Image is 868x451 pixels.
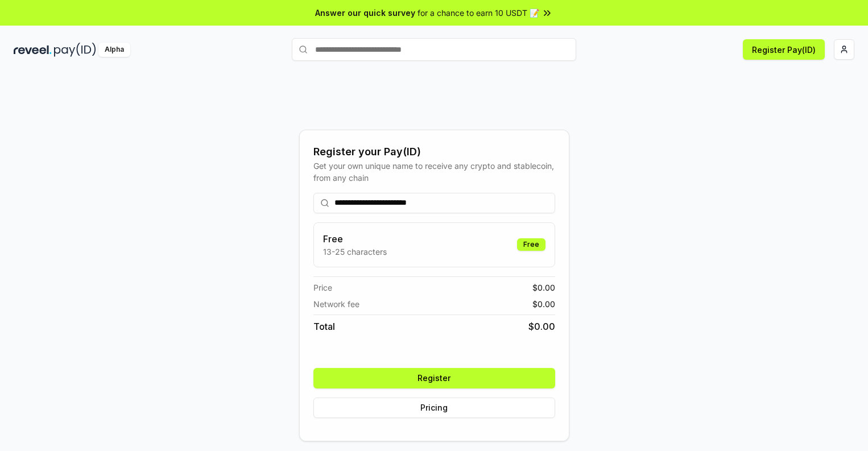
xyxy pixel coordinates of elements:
[532,298,555,310] span: $ 0.00
[313,368,555,388] button: Register
[418,7,539,19] span: for a chance to earn 10 USDT 📝
[315,7,415,19] span: Answer our quick survey
[517,238,545,251] div: Free
[743,39,825,60] button: Register Pay(ID)
[313,282,332,293] span: Price
[313,398,555,418] button: Pricing
[98,43,130,57] div: Alpha
[532,282,555,293] span: $ 0.00
[528,320,555,333] span: $ 0.00
[313,144,555,160] div: Register your Pay(ID)
[54,43,96,57] img: pay_id
[323,232,387,246] h3: Free
[323,246,387,258] p: 13-25 characters
[313,160,555,184] div: Get your own unique name to receive any crypto and stablecoin, from any chain
[313,298,359,310] span: Network fee
[313,320,335,333] span: Total
[14,43,52,57] img: reveel_dark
